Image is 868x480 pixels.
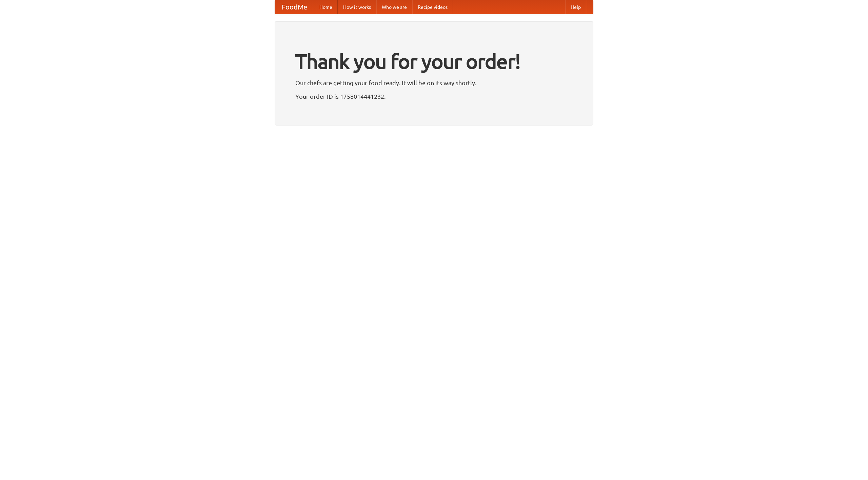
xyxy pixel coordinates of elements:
a: Recipe videos [412,0,453,14]
a: FoodMe [275,0,314,14]
a: Who we are [376,0,412,14]
a: How it works [338,0,376,14]
p: Your order ID is 1758014441232. [295,91,573,101]
p: Our chefs are getting your food ready. It will be on its way shortly. [295,78,573,88]
a: Help [565,0,586,14]
a: Home [314,0,338,14]
h1: Thank you for your order! [295,45,573,78]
